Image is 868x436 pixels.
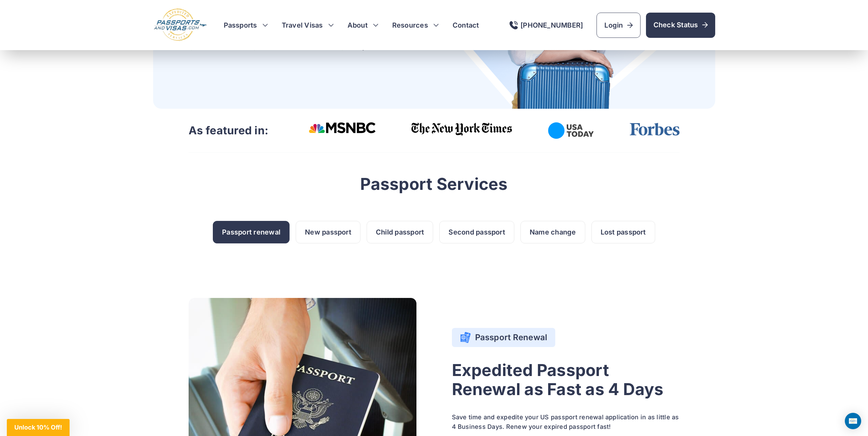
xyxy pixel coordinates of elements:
[224,20,268,30] h3: Passports
[411,122,513,136] img: The New York Times
[439,221,514,243] a: Second passport
[189,175,680,194] h2: Passport Services
[348,20,368,30] a: About
[453,20,479,30] a: Contact
[520,221,585,243] a: Name change
[189,124,269,137] h3: As featured in:
[510,21,583,29] a: [PHONE_NUMBER]
[452,361,680,399] h2: Expedited Passport Renewal as Fast as 4 Days
[296,221,361,243] a: New passport
[591,221,655,243] a: Lost passport
[548,122,594,139] img: USA Today
[7,419,70,436] div: Unlock 10% Off!
[309,122,376,133] img: Msnbc
[597,13,640,38] a: Login
[629,122,680,136] img: Forbes
[153,8,207,42] img: Logo
[646,13,715,38] a: Check Status
[367,221,433,243] a: Child passport
[845,413,861,429] div: Open Intercom Messenger
[452,412,680,432] p: Save time and expedite your US passport renewal application in as little as 4 Business Days. Rene...
[14,424,62,431] span: Unlock 10% Off!
[392,20,439,30] h3: Resources
[653,20,708,30] span: Check Status
[282,20,334,30] h3: Travel Visas
[213,221,290,243] a: Passport renewal
[460,332,547,343] h4: Passport Renewal
[604,20,632,30] span: Login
